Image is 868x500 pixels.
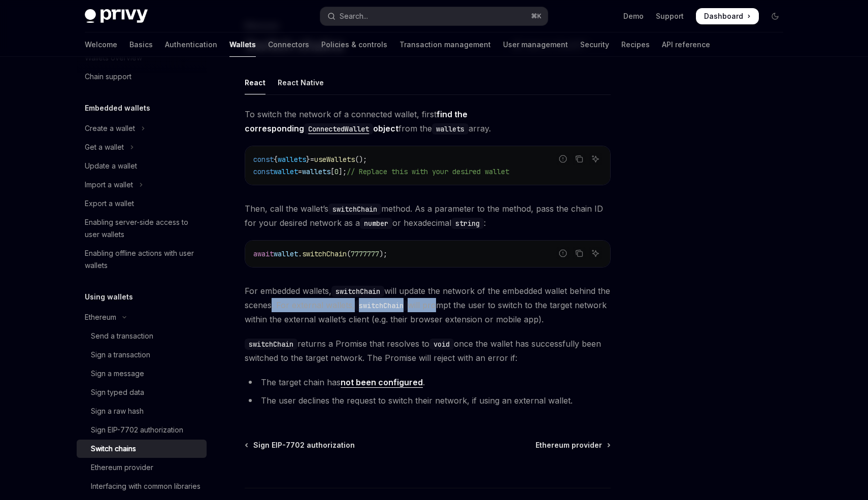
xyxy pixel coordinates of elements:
a: Update a wallet [77,157,207,175]
span: await [253,249,274,258]
code: number [360,218,392,229]
a: Export a wallet [77,194,207,213]
code: ConnectedWallet [304,123,373,135]
span: ⌘ K [531,12,542,20]
a: Enabling server-side access to user wallets [77,213,207,244]
a: Interfacing with common libraries [77,477,207,495]
a: Welcome [85,32,117,57]
div: Ethereum [85,311,116,323]
span: wallet [274,167,298,176]
a: User management [503,32,568,57]
a: Basics [129,32,153,57]
a: Wallets [229,32,256,57]
button: Toggle Ethereum section [77,308,207,326]
span: Then, call the wallet’s method. As a parameter to the method, pass the chain ID for your desired ... [245,202,611,230]
span: = [310,155,314,164]
div: Sign a message [91,368,144,380]
div: Enabling offline actions with user wallets [85,247,201,272]
li: The target chain has . [245,375,611,389]
div: Chain support [85,71,131,83]
div: Sign typed data [91,386,144,398]
span: useWallets [314,155,355,164]
div: Export a wallet [85,197,134,210]
div: Send a transaction [91,330,153,342]
a: Sign EIP-7702 authorization [246,440,355,450]
button: Report incorrect code [556,247,570,260]
button: Toggle dark mode [767,8,783,24]
span: const [253,155,274,164]
a: API reference [662,32,710,57]
a: Recipes [621,32,650,57]
div: React [245,71,265,94]
button: Toggle Create a wallet section [77,119,207,138]
span: 7777777 [351,249,379,258]
span: For embedded wallets, will update the network of the embedded wallet behind the scenes. For exter... [245,284,611,326]
div: Update a wallet [85,160,137,172]
div: Sign a transaction [91,349,150,361]
span: wallets [302,167,330,176]
code: switchChain [331,286,384,297]
div: Switch chains [91,443,136,455]
span: ( [347,249,351,258]
span: 0 [335,167,339,176]
span: wallet [274,249,298,258]
a: Chain support [77,68,207,86]
span: (); [355,155,367,164]
h5: Embedded wallets [85,102,150,114]
a: Sign a transaction [77,346,207,364]
code: switchChain [328,204,381,215]
a: Connectors [268,32,309,57]
div: Sign a raw hash [91,405,144,417]
button: Toggle Import a wallet section [77,176,207,194]
div: Ethereum provider [91,461,153,474]
button: Ask AI [589,247,602,260]
div: Enabling server-side access to user wallets [85,216,201,241]
div: React Native [278,71,324,94]
code: switchChain [355,300,408,311]
h5: Using wallets [85,291,133,303]
a: Sign a message [77,364,207,383]
button: Copy the contents from the code block [573,247,586,260]
button: Toggle Get a wallet section [77,138,207,156]
div: Interfacing with common libraries [91,480,201,492]
span: { [274,155,278,164]
li: The user declines the request to switch their network, if using an external wallet. [245,393,611,408]
span: wallets [278,155,306,164]
a: Switch chains [77,440,207,458]
button: Ask AI [589,152,602,165]
a: Sign typed data [77,383,207,402]
a: Sign a raw hash [77,402,207,420]
button: Report incorrect code [556,152,570,165]
a: Ethereum provider [77,458,207,477]
button: Open search [320,7,548,25]
span: To switch the network of a connected wallet, first from the array. [245,107,611,136]
a: Enabling offline actions with user wallets [77,244,207,275]
div: Search... [340,10,368,22]
span: ); [379,249,387,258]
a: Security [580,32,609,57]
div: Sign EIP-7702 authorization [91,424,183,436]
span: switchChain [302,249,347,258]
span: = [298,167,302,176]
img: dark logo [85,9,148,23]
div: Get a wallet [85,141,124,153]
a: Send a transaction [77,327,207,345]
span: ]; [339,167,347,176]
a: Demo [623,11,644,21]
span: const [253,167,274,176]
span: returns a Promise that resolves to once the wallet has successfully been switched to the target n... [245,337,611,365]
span: Sign EIP-7702 authorization [253,440,355,450]
span: [ [330,167,335,176]
div: Import a wallet [85,179,133,191]
a: find the correspondingConnectedWalletobject [245,109,468,134]
div: Create a wallet [85,122,135,135]
code: switchChain [245,339,297,350]
a: Sign EIP-7702 authorization [77,421,207,439]
button: Copy the contents from the code block [573,152,586,165]
code: wallets [432,123,469,135]
a: not been configured [341,377,423,388]
a: Authentication [165,32,217,57]
span: Dashboard [704,11,743,21]
span: } [306,155,310,164]
a: Transaction management [399,32,491,57]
